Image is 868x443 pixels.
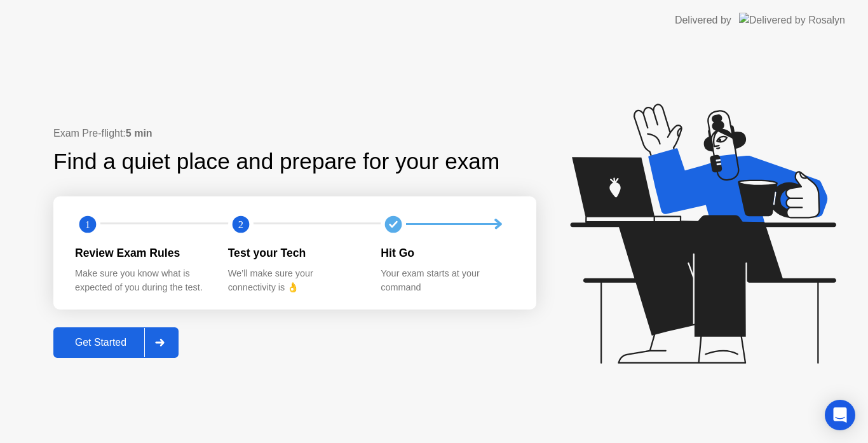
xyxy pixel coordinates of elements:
[85,218,90,230] text: 1
[739,13,845,27] img: Delivered by Rosalyn
[381,267,513,294] div: Your exam starts at your command
[53,126,536,141] div: Exam Pre-flight:
[53,145,501,179] div: Find a quiet place and prepare for your exam
[825,400,855,430] div: Open Intercom Messenger
[126,128,153,139] b: 5 min
[228,267,361,294] div: We’ll make sure your connectivity is 👌
[75,245,208,261] div: Review Exam Rules
[381,245,513,261] div: Hit Go
[675,13,731,28] div: Delivered by
[228,245,361,261] div: Test your Tech
[75,267,208,294] div: Make sure you know what is expected of you during the test.
[53,327,179,358] button: Get Started
[57,337,144,348] div: Get Started
[238,218,243,230] text: 2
